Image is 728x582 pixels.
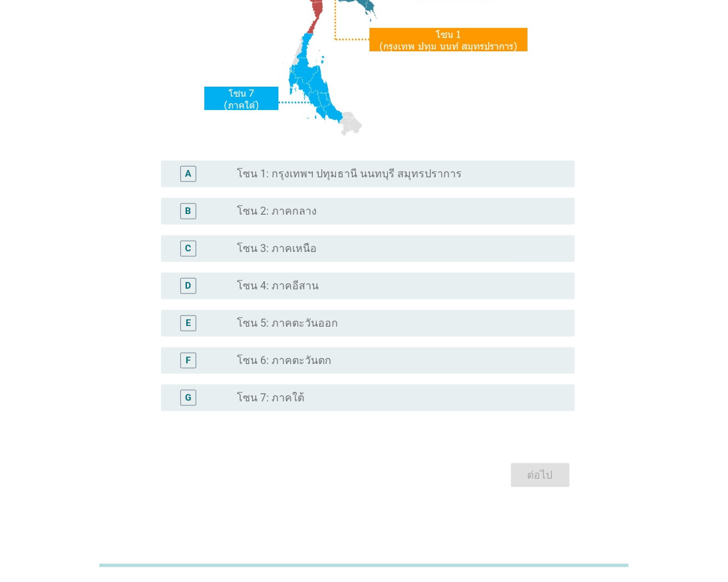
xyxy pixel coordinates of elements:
label: โซน 2: ภาคกลาง [238,205,317,218]
label: โซน 7: ภาคใต้ [238,391,305,405]
div: E [186,316,191,330]
label: โซน 6: ภาคตะวันตก [238,354,332,367]
div: B [185,204,191,218]
label: โซน 5: ภาคตะวันออก [238,317,339,330]
div: F [186,353,191,367]
div: A [185,167,191,181]
div: C [185,241,191,255]
label: โซน 3: ภาคเหนือ [238,242,317,255]
label: โซน 4: ภาคอีสาน [238,279,319,293]
div: G [185,391,192,405]
div: D [185,279,191,293]
label: โซน 1: กรุงเทพฯ ปทุมธานี นนทบุรี สมุทรปราการ [238,167,462,181]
